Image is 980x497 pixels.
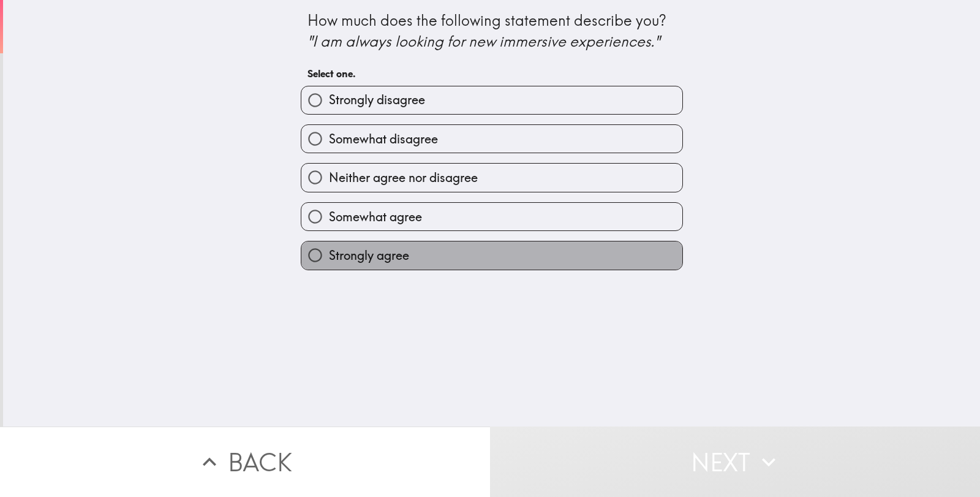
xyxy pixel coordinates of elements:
[301,164,682,191] button: Neither agree nor disagree
[307,67,676,80] h6: Select one.
[301,125,682,153] button: Somewhat disagree
[307,10,676,51] div: How much does the following statement describe you?
[329,208,422,226] span: Somewhat agree
[329,247,409,264] span: Strongly agree
[307,32,660,50] i: "I am always looking for new immersive experiences."
[490,427,980,497] button: Next
[301,203,682,230] button: Somewhat agree
[301,241,682,269] button: Strongly agree
[329,131,438,148] span: Somewhat disagree
[301,86,682,114] button: Strongly disagree
[329,91,425,108] span: Strongly disagree
[329,169,478,186] span: Neither agree nor disagree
